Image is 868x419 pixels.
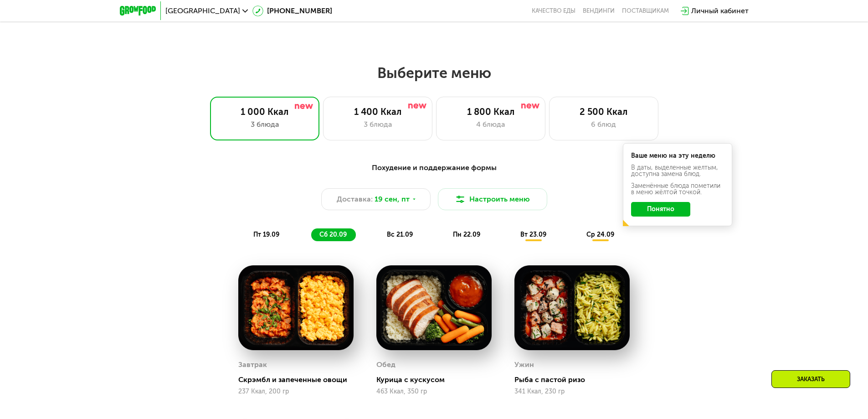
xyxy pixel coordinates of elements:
div: Курица с кускусом [376,375,499,384]
span: пн 22.09 [453,231,480,238]
div: 1 000 Ккал [220,106,310,117]
div: 3 блюда [220,119,310,130]
div: 1 400 Ккал [333,106,423,117]
div: 237 Ккал, 200 гр [238,388,354,395]
div: Ужин [514,358,534,372]
div: 341 Ккал, 230 гр [514,388,630,395]
div: поставщикам [622,7,669,15]
div: 463 Ккал, 350 гр [376,388,492,395]
div: 1 800 Ккал [446,106,536,117]
a: Вендинги [583,7,615,15]
div: Личный кабинет [691,5,749,16]
button: Настроить меню [438,188,547,210]
a: Качество еды [532,7,575,15]
span: [GEOGRAPHIC_DATA] [165,7,240,15]
div: Похудение и поддержание формы [164,162,704,174]
div: 6 блюд [559,119,649,130]
h2: Выберите меню [29,64,839,82]
div: Обед [376,358,395,372]
div: Заказать [771,370,850,388]
span: 19 сен, пт [375,194,410,205]
span: пт 19.09 [253,231,279,238]
div: Ваше меню на эту неделю [631,153,724,159]
div: 2 500 Ккал [559,106,649,117]
a: [PHONE_NUMBER] [252,5,332,16]
span: вт 23.09 [520,231,546,238]
div: Скрэмбл и запеченные овощи [238,375,361,384]
span: ср 24.09 [586,231,614,238]
span: Доставка: [337,194,373,205]
div: Рыба с пастой ризо [514,375,637,384]
span: сб 20.09 [319,231,347,238]
div: 3 блюда [333,119,423,130]
span: вс 21.09 [387,231,413,238]
div: Заменённые блюда пометили в меню жёлтой точкой. [631,183,724,196]
button: Понятно [631,202,690,217]
div: В даты, выделенные желтым, доступна замена блюд. [631,165,724,177]
div: Завтрак [238,358,267,372]
div: 4 блюда [446,119,536,130]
